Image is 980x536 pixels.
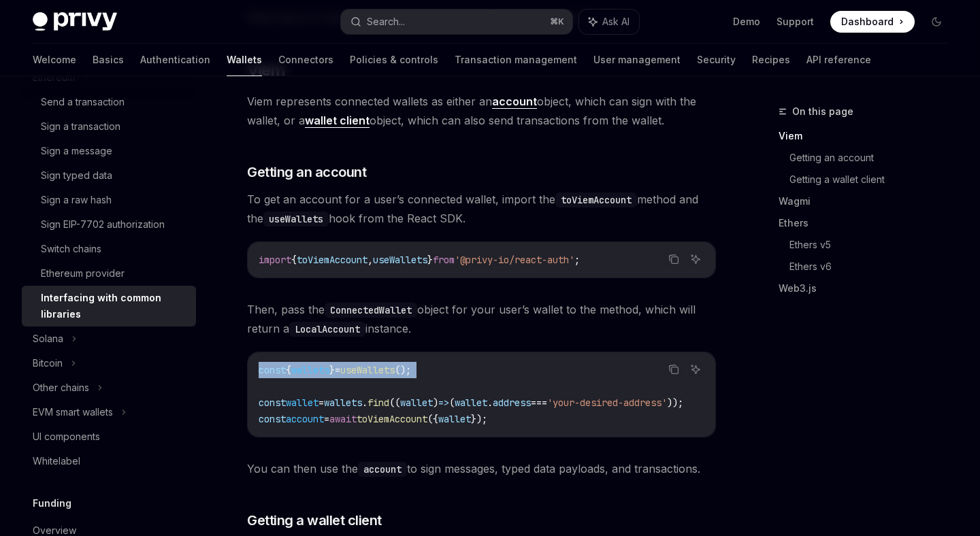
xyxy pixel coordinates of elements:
[289,322,365,337] code: LocalAccount
[247,459,716,478] span: You can then use the to sign messages, typed data payloads, and transactions.
[247,190,716,228] span: To get an account for a user’s connected wallet, import the method and the hook from the React SDK.
[33,453,80,469] div: Whitelabel
[389,397,400,409] span: ((
[574,254,580,266] span: ;
[400,397,433,409] span: wallet
[830,11,915,33] a: Dashboard
[789,147,958,169] a: Getting an account
[779,125,958,147] a: Viem
[247,511,382,530] span: Getting a wallet client
[335,364,340,376] span: =
[329,413,357,425] span: await
[455,44,577,76] a: Transaction management
[367,254,373,266] span: ,
[367,397,389,409] span: find
[41,167,112,184] div: Sign typed data
[341,10,572,34] button: Search...⌘K
[22,286,196,326] a: Interfacing with common libraries
[449,397,455,409] span: (
[779,278,958,299] a: Web3.js
[247,92,716,130] span: Viem represents connected wallets as either an object, which can sign with the wallet, or a objec...
[367,14,405,30] div: Search...
[329,364,335,376] span: }
[487,397,493,409] span: .
[297,254,367,266] span: toViemAccount
[22,237,196,261] a: Switch chains
[247,300,716,338] span: Then, pass the object for your user’s wallet to the method, which will return a instance.
[455,254,574,266] span: '@privy-io/react-auth'
[433,397,438,409] span: )
[593,44,681,76] a: User management
[41,94,125,110] div: Send a transaction
[555,192,637,207] code: toViemAccount
[33,380,89,396] div: Other chains
[777,15,814,29] a: Support
[789,234,958,256] a: Ethers v5
[362,397,367,409] span: .
[779,190,958,212] a: Wagmi
[247,163,366,182] span: Getting an account
[305,114,370,128] a: wallet client
[140,44,210,76] a: Authentication
[41,290,188,322] div: Interfacing with common libraries
[227,44,262,76] a: Wallets
[22,114,196,139] a: Sign a transaction
[22,212,196,237] a: Sign EIP-7702 authorization
[358,462,407,477] code: account
[395,364,411,376] span: ();
[492,95,537,109] a: account
[22,424,196,449] a: UI components
[93,44,124,76] a: Basics
[340,364,395,376] span: useWallets
[373,254,427,266] span: useWallets
[286,413,324,425] span: account
[259,254,291,266] span: import
[33,495,71,512] h5: Funding
[779,212,958,234] a: Ethers
[259,397,286,409] span: const
[41,143,112,159] div: Sign a message
[427,413,438,425] span: ({
[531,397,547,409] span: ===
[687,250,704,268] button: Ask AI
[278,44,333,76] a: Connectors
[789,169,958,190] a: Getting a wallet client
[926,11,947,33] button: Toggle dark mode
[324,413,329,425] span: =
[291,364,329,376] span: wallets
[286,397,318,409] span: wallet
[33,355,63,371] div: Bitcoin
[324,397,362,409] span: wallets
[22,188,196,212] a: Sign a raw hash
[433,254,455,266] span: from
[33,429,100,445] div: UI components
[438,413,471,425] span: wallet
[33,12,117,31] img: dark logo
[493,397,531,409] span: address
[41,265,125,282] div: Ethereum provider
[22,449,196,473] a: Whitelabel
[752,44,790,76] a: Recipes
[438,397,449,409] span: =>
[697,44,736,76] a: Security
[455,397,487,409] span: wallet
[841,15,894,29] span: Dashboard
[579,10,639,34] button: Ask AI
[792,103,853,120] span: On this page
[291,254,297,266] span: {
[665,361,683,378] button: Copy the contents from the code block
[665,250,683,268] button: Copy the contents from the code block
[305,114,370,127] strong: wallet client
[687,361,704,378] button: Ask AI
[547,397,667,409] span: 'your-desired-address'
[263,212,329,227] code: useWallets
[733,15,760,29] a: Demo
[22,90,196,114] a: Send a transaction
[22,163,196,188] a: Sign typed data
[33,44,76,76] a: Welcome
[33,404,113,420] div: EVM smart wallets
[259,364,286,376] span: const
[41,192,112,208] div: Sign a raw hash
[789,256,958,278] a: Ethers v6
[806,44,871,76] a: API reference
